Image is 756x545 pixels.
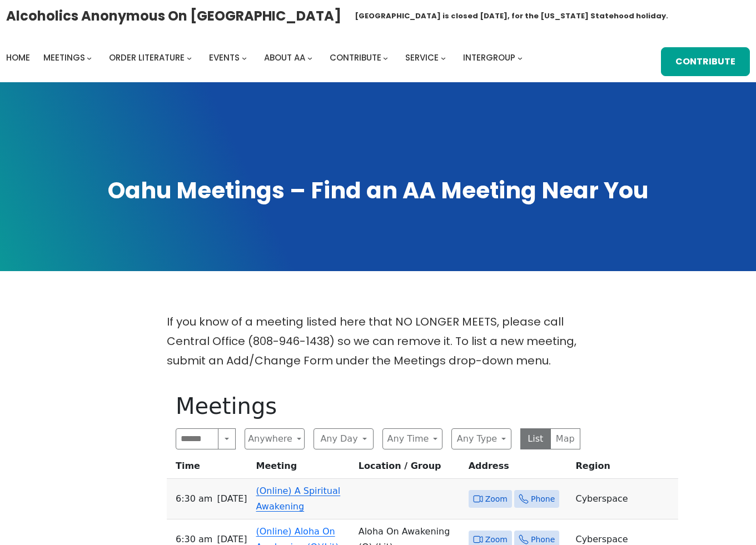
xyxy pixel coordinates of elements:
h1: [GEOGRAPHIC_DATA] is closed [DATE], for the [US_STATE] Statehood holiday. [355,11,668,22]
span: Meetings [43,52,85,63]
button: Order Literature submenu [187,55,192,60]
nav: Intergroup [6,50,526,66]
input: Search [176,428,218,449]
button: Intergroup submenu [518,55,523,60]
button: Events submenu [242,55,247,60]
button: About AA submenu [307,55,312,60]
span: Order Literature [109,52,185,63]
a: Meetings [43,50,85,66]
span: Phone [531,492,555,506]
span: [DATE] [217,491,247,507]
th: Meeting [252,458,354,479]
span: About AA [264,52,305,63]
a: Home [6,50,30,66]
a: Service [405,50,439,66]
a: Contribute [661,47,750,76]
th: Region [571,458,678,479]
button: Any Day [314,428,374,449]
span: Service [405,52,439,63]
h1: Meetings [176,393,580,419]
th: Location / Group [354,458,464,479]
button: Service submenu [441,55,446,60]
span: Events [209,52,240,63]
a: (Online) A Spiritual Awakening [256,486,341,512]
th: Address [464,458,571,479]
span: Home [6,52,30,63]
h1: Oahu Meetings – Find an AA Meeting Near You [11,175,745,206]
a: Intergroup [463,50,515,66]
th: Time [167,458,252,479]
button: Map [550,428,581,449]
button: Anywhere [245,428,305,449]
span: Zoom [485,492,508,506]
button: Any Time [382,428,442,449]
a: About AA [264,50,305,66]
button: Meetings submenu [87,55,92,60]
button: Contribute submenu [383,55,388,60]
span: Contribute [330,52,381,63]
button: List [520,428,551,449]
span: Intergroup [463,52,515,63]
button: Search [218,428,236,449]
span: 6:30 AM [176,491,212,507]
a: Alcoholics Anonymous on [GEOGRAPHIC_DATA] [6,4,341,28]
p: If you know of a meeting listed here that NO LONGER MEETS, please call Central Office (808-946-14... [167,312,589,371]
td: Cyberspace [571,479,678,519]
a: Events [209,50,240,66]
a: Contribute [330,50,381,66]
button: Any Type [451,428,511,449]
